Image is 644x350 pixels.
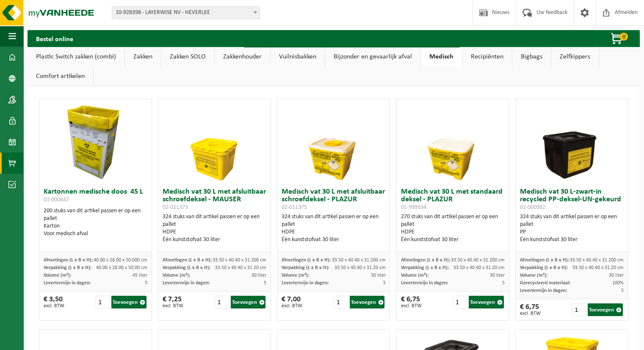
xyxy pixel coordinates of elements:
[44,265,91,270] span: Verpakking (L x B x H):
[28,47,124,67] a: Plastic Switch zakken (combi)
[53,99,138,184] img: 01-000447
[44,281,91,286] span: Levertermijn in dagen:
[401,265,448,270] span: Verpakking (L x B x H):
[163,273,190,278] span: Volume (m³):
[28,30,82,47] h2: Bestel online
[44,273,71,278] span: Volume (m³):
[112,6,260,19] span: 10-928398 - LAYERWISE NV - HEVERLEE
[282,273,309,278] span: Volume (m³):
[163,228,266,236] div: HDPE
[271,47,325,67] a: Vuilnisbakken
[401,204,426,211] span: 01-999934
[264,281,266,286] span: 5
[370,273,385,278] span: 30 liter
[96,296,111,308] input: 1
[282,303,302,308] span: excl. BTW
[621,288,624,293] span: 5
[172,99,257,184] img: 02-011373
[619,33,628,41] span: 0
[520,188,624,211] h3: Medisch vat 30 L-zwart-in recycled PP-deksel-UN-gekeurd
[410,99,495,184] img: 01-999934
[94,258,147,263] span: 40.00 x 28.00 x 50.000 cm
[44,188,147,205] h3: Kartonnen medische doos 45 L
[401,303,421,308] span: excl. BTW
[282,296,302,308] div: € 7,00
[520,213,624,244] div: 324 stuks van dit artikel passen er op een pallet
[551,47,599,67] a: Zelfkippers
[44,222,147,230] div: Karton
[161,47,214,67] a: Zakken SOLO
[453,296,468,308] input: 1
[597,30,639,47] button: 0
[163,281,210,286] span: Levertermijn in dagen:
[520,265,568,270] span: Verpakking (L x B x H):
[520,204,545,211] span: 01-000982
[252,273,266,278] span: 30 liter
[163,296,183,308] div: € 7,25
[520,236,624,244] div: Één kunststofvat 30 liter
[28,67,93,86] a: Comfort artikelen
[520,228,624,236] div: PP
[334,265,385,270] span: 33.50 x 40.40 x 31.20 cm
[163,213,266,244] div: 324 stuks van dit artikel passen er op een pallet
[334,296,349,308] input: 1
[572,303,587,316] input: 1
[469,296,504,308] button: Toevoegen
[612,281,624,286] span: 100%
[44,296,64,308] div: € 3,50
[44,258,93,263] span: Afmetingen (L x B x H):
[451,258,505,263] span: 33.50 x 40.40 x 31.200 cm
[282,228,385,236] div: HDPE
[111,296,146,308] button: Toevoegen
[401,258,450,263] span: Afmetingen (L x B x H):
[401,213,504,244] div: 270 stuks van dit artikel passen er op een pallet
[163,188,266,211] h3: Medisch vat 30 L met afsluitbaar schroefdeksel - MAUSER
[570,258,624,263] span: 33.50 x 40.40 x 31.200 cm
[383,281,385,286] span: 5
[520,288,567,293] span: Levertermijn in dagen:
[512,47,551,67] a: Bigbags
[401,281,448,286] span: Levertermijn in dagen:
[282,236,385,244] div: Één kunststofvat 30 liter
[282,258,331,263] span: Afmetingen (L x B x H):
[44,207,147,238] div: 200 stuks van dit artikel passen er op een pallet
[112,7,260,19] span: 10-928398 - LAYERWISE NV - HEVERLEE
[401,273,428,278] span: Volume (m³):
[520,281,570,286] span: Gerecycleerd materiaal:
[215,265,266,270] span: 33.50 x 40.40 x 31.20 cm
[231,296,266,308] button: Toevoegen
[350,296,385,308] button: Toevoegen
[215,296,230,308] input: 1
[291,99,376,184] img: 02-011375
[133,273,147,278] span: 45 liter
[520,303,541,316] div: € 6,75
[44,197,69,203] span: 01-000447
[520,311,541,316] span: excl. BTW
[282,188,385,211] h3: Medisch vat 30 L met afsluitbaar schroefdeksel - PLAZUR
[401,228,504,236] div: HDPE
[588,303,623,316] button: Toevoegen
[163,236,266,244] div: Één kunststofvat 30 liter
[462,47,512,67] a: Recipiënten
[520,258,569,263] span: Afmetingen (L x B x H):
[572,265,624,270] span: 33.50 x 40.40 x 31.20 cm
[502,281,505,286] span: 5
[282,204,307,211] span: 02-011375
[163,265,210,270] span: Verpakking (L x B x H):
[332,258,385,263] span: 33.50 x 40.40 x 31.200 cm
[325,47,420,67] a: Bijzonder en gevaarlijk afval
[44,230,147,238] div: Voor medisch afval
[520,273,547,278] span: Volume (m³):
[529,99,614,184] img: 01-000982
[125,47,161,67] a: Zakken
[282,265,329,270] span: Verpakking (L x B x H):
[282,213,385,244] div: 324 stuks van dit artikel passen er op een pallet
[163,303,183,308] span: excl. BTW
[490,273,505,278] span: 30 liter
[163,258,212,263] span: Afmetingen (L x B x H):
[213,258,266,263] span: 33.50 x 40.40 x 31.200 cm
[282,281,329,286] span: Levertermijn in dagen:
[401,296,421,308] div: € 6,75
[609,273,624,278] span: 30 liter
[145,281,147,286] span: 5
